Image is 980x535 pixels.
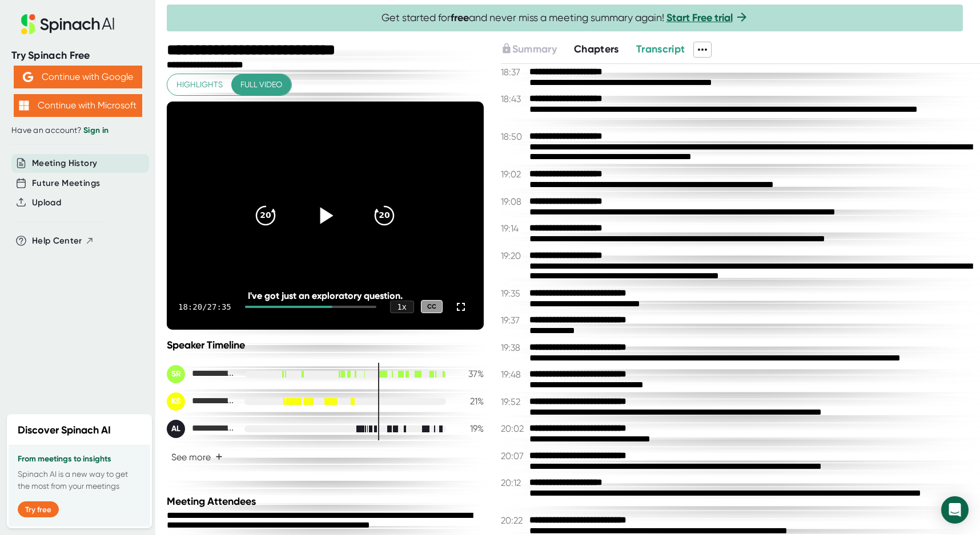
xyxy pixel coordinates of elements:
[32,177,100,190] button: Future Meetings
[176,78,223,92] span: Highlights
[18,423,111,438] h2: Discover Spinach AI
[231,74,291,95] button: Full video
[501,42,574,58] div: Upgrade to access
[512,43,557,55] span: Summary
[198,290,452,301] div: I've got just an exploratory question.
[501,423,527,434] span: 20:02
[32,196,61,209] button: Upload
[11,49,144,62] div: Try Spinach Free
[215,452,223,461] span: +
[167,365,235,383] div: SCLT4 - Reinforcement
[240,78,282,92] span: Full video
[167,74,232,95] button: Highlights
[32,157,97,170] button: Meeting History
[32,234,82,248] span: Help Center
[501,477,527,488] span: 20:12
[501,451,527,461] span: 20:07
[14,66,142,88] button: Continue with Google
[14,94,142,117] button: Continue with Microsoft
[501,396,527,407] span: 19:52
[167,447,227,467] button: See more+
[381,11,749,25] span: Get started for and never miss a meeting summary again!
[501,342,527,353] span: 19:38
[167,420,185,438] div: AL
[636,43,685,55] span: Transcript
[501,169,527,180] span: 19:02
[501,369,527,380] span: 19:48
[451,11,469,24] b: free
[455,423,484,434] div: 19 %
[23,72,33,82] img: Aehbyd4JwY73AAAAAElFTkSuQmCC
[18,468,141,492] p: Spinach AI is a new way to get the most from your meetings
[421,300,443,313] div: CC
[501,223,527,234] span: 19:14
[167,365,185,383] div: SR
[390,301,414,313] div: 1 x
[574,43,619,55] span: Chapters
[167,495,487,508] div: Meeting Attendees
[501,315,527,326] span: 19:37
[501,131,527,142] span: 18:50
[178,302,231,311] div: 18:20 / 27:35
[501,94,527,104] span: 18:43
[636,42,685,57] button: Transcript
[11,125,144,136] div: Have an account?
[167,339,484,351] div: Speaker Timeline
[501,250,527,261] span: 19:20
[501,196,527,207] span: 19:08
[574,42,619,57] button: Chapters
[455,368,484,379] div: 37 %
[18,455,141,464] h3: From meetings to insights
[167,420,235,438] div: Andre Luis De Oliveira Leite
[167,392,185,411] div: KS
[455,396,484,407] div: 21 %
[167,392,235,411] div: Kelvin Salazar
[941,496,969,524] div: Open Intercom Messenger
[18,501,59,517] button: Try free
[501,67,527,78] span: 18:37
[32,234,94,248] button: Help Center
[501,288,527,299] span: 19:35
[83,125,109,135] a: Sign in
[501,42,557,57] button: Summary
[501,515,527,526] span: 20:22
[666,11,733,24] a: Start Free trial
